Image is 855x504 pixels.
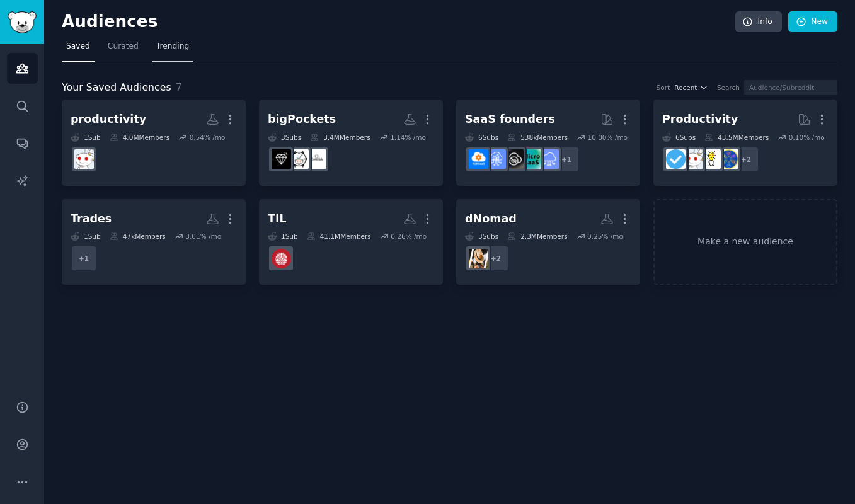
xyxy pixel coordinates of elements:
span: 7 [176,81,182,93]
button: Recent [674,83,708,92]
span: Your Saved Audiences [62,80,171,96]
img: SaaS [539,149,559,169]
div: 10.00 % /mo [587,133,628,142]
img: productivity [74,149,94,169]
a: Curated [103,37,143,62]
div: Productivity [662,112,738,127]
a: Trades1Sub47kMembers3.01% /mo+1 [62,199,246,285]
a: Info [735,11,782,33]
img: SaaSSales [486,149,506,169]
img: GummySearch logo [8,11,37,33]
div: productivity [71,112,146,127]
a: New [788,11,837,33]
a: TIL1Sub41.1MMembers0.26% /motodayilearned [259,199,443,285]
div: 6 Sub s [465,133,498,142]
a: Trending [152,37,193,62]
div: 0.25 % /mo [587,232,623,241]
div: 47k Members [110,232,166,241]
img: todayilearned [272,249,291,268]
div: + 2 [483,245,509,272]
div: 1.14 % /mo [390,133,426,142]
img: getdisciplined [666,149,686,169]
div: + 1 [553,146,580,173]
div: 6 Sub s [662,133,696,142]
h2: Audiences [62,12,735,32]
img: digitalnomadlife [469,249,488,268]
a: Make a new audience [653,199,837,285]
div: 43.5M Members [704,133,769,142]
img: B2BSaaS [469,149,488,169]
input: Audience/Subreddit [744,80,837,94]
div: + 1 [71,245,97,272]
div: 1 Sub [71,232,101,241]
a: dNomad3Subs2.3MMembers0.25% /mo+2digitalnomadlife [456,199,640,285]
img: productivity [684,149,703,169]
img: Watches [289,149,309,169]
img: lifehacks [701,149,721,169]
span: Recent [674,83,697,92]
img: OmegaWatches [307,149,326,169]
div: 0.10 % /mo [789,133,825,142]
div: 3 Sub s [268,133,301,142]
span: Curated [108,41,139,52]
div: 3 Sub s [465,232,498,241]
div: SaaS founders [465,112,555,127]
div: 0.26 % /mo [391,232,427,241]
div: 41.1M Members [307,232,371,241]
a: Productivity6Subs43.5MMembers0.10% /mo+2LifeProTipslifehacksproductivitygetdisciplined [653,100,837,186]
a: Saved [62,37,95,62]
div: 3.4M Members [310,133,370,142]
div: bigPockets [268,112,336,127]
div: 1 Sub [268,232,298,241]
a: bigPockets3Subs3.4MMembers1.14% /moOmegaWatchesWatchesLuxury [259,100,443,186]
span: Saved [66,41,90,52]
div: Sort [657,83,670,92]
img: NoCodeSaaS [504,149,524,169]
span: Trending [156,41,189,52]
div: Trades [71,211,112,227]
img: Luxury [272,149,291,169]
div: 1 Sub [71,133,101,142]
div: Search [717,83,740,92]
div: 538k Members [507,133,568,142]
div: 3.01 % /mo [185,232,221,241]
div: + 2 [733,146,759,173]
div: TIL [268,211,287,227]
div: 2.3M Members [507,232,567,241]
div: dNomad [465,211,517,227]
img: LifeProTips [719,149,738,169]
a: productivity1Sub4.0MMembers0.54% /moproductivity [62,100,246,186]
div: 4.0M Members [110,133,169,142]
div: 0.54 % /mo [190,133,226,142]
a: SaaS founders6Subs538kMembers10.00% /mo+1SaaSmicrosaasNoCodeSaaSSaaSSalesB2BSaaS [456,100,640,186]
img: microsaas [522,149,541,169]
